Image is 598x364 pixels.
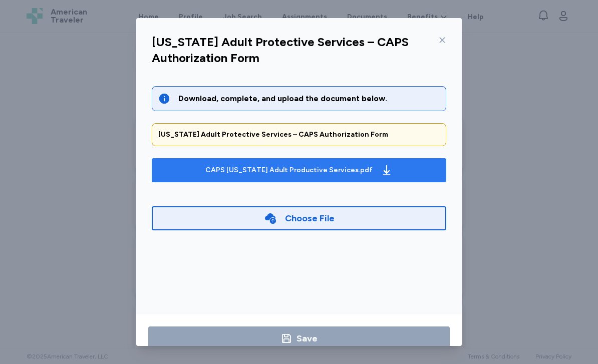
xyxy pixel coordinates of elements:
div: Save [296,331,318,345]
div: CAPS [US_STATE] Adult Productive Services.pdf [205,165,373,175]
button: CAPS [US_STATE] Adult Productive Services.pdf [152,158,446,182]
div: Choose File [285,211,335,225]
div: Download, complete, and upload the document below. [178,93,440,105]
button: Save [148,326,450,350]
div: [US_STATE] Adult Protective Services – CAPS Authorization Form [158,130,440,140]
div: [US_STATE] Adult Protective Services – CAPS Authorization Form [152,34,434,66]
